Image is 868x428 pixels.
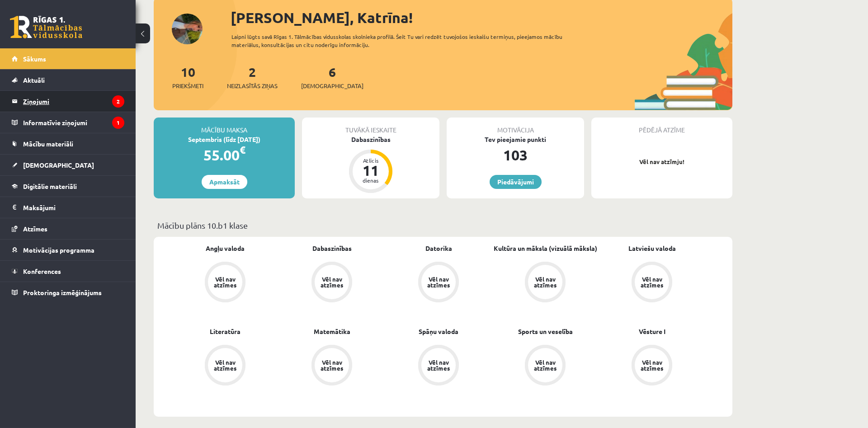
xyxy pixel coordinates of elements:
[447,118,584,135] div: Motivācija
[23,76,45,84] span: Aktuāli
[23,91,124,112] legend: Ziņojumi
[202,175,247,189] a: Apmaksāt
[494,244,597,253] a: Kultūra un māksla (vizuālā māksla)
[12,176,124,197] a: Digitālie materiāli
[447,144,584,166] div: 103
[12,112,124,133] a: Informatīvie ziņojumi1
[154,135,295,144] div: Septembris (līdz [DATE])
[23,112,124,133] legend: Informatīvie ziņojumi
[12,70,124,90] a: Aktuāli
[23,140,73,148] span: Mācību materiāli
[12,240,124,260] a: Motivācijas programma
[599,262,705,304] a: Vēl nav atzīmes
[591,118,732,135] div: Pēdējā atzīme
[385,345,492,387] a: Vēl nav atzīmes
[231,33,579,49] div: Laipni lūgts savā Rīgas 1. Tālmācības vidusskolas skolnieka profilā. Šeit Tu vari redzēt tuvojošo...
[12,218,124,239] a: Atzīmes
[23,246,94,254] span: Motivācijas programma
[278,262,385,304] a: Vēl nav atzīmes
[23,55,46,63] span: Sākums
[240,143,245,156] span: €
[357,178,384,183] div: dienas
[302,135,439,144] div: Dabaszinības
[426,359,451,371] div: Vēl nav atzīmes
[212,276,238,288] div: Vēl nav atzīmes
[23,197,124,218] legend: Maksājumi
[518,327,573,336] a: Sports un veselība
[172,345,278,387] a: Vēl nav atzīmes
[12,133,124,154] a: Mācību materiāli
[23,267,61,275] span: Konferences
[10,16,82,38] a: Rīgas 1. Tālmācības vidusskola
[23,161,94,169] span: [DEMOGRAPHIC_DATA]
[492,262,599,304] a: Vēl nav atzīmes
[312,244,352,253] a: Dabaszinības
[599,345,705,387] a: Vēl nav atzīmes
[12,48,124,69] a: Sākums
[425,244,452,253] a: Datorika
[12,91,124,112] a: Ziņojumi2
[639,327,665,336] a: Vēsture I
[231,7,732,28] div: [PERSON_NAME], Katrīna!
[357,163,384,178] div: 11
[301,64,363,90] a: 6[DEMOGRAPHIC_DATA]
[385,262,492,304] a: Vēl nav atzīmes
[172,81,203,90] span: Priekšmeti
[206,244,245,253] a: Angļu valoda
[112,117,124,129] i: 1
[112,95,124,108] i: 2
[533,276,558,288] div: Vēl nav atzīmes
[23,225,47,233] span: Atzīmes
[12,261,124,282] a: Konferences
[278,345,385,387] a: Vēl nav atzīmes
[426,276,451,288] div: Vēl nav atzīmes
[314,327,350,336] a: Matemātika
[639,276,665,288] div: Vēl nav atzīmes
[533,359,558,371] div: Vēl nav atzīmes
[319,359,344,371] div: Vēl nav atzīmes
[302,118,439,135] div: Tuvākā ieskaite
[12,282,124,303] a: Proktoringa izmēģinājums
[319,276,344,288] div: Vēl nav atzīmes
[227,64,278,90] a: 2Neizlasītās ziņas
[596,157,728,166] p: Vēl nav atzīmju!
[301,81,363,90] span: [DEMOGRAPHIC_DATA]
[212,359,238,371] div: Vēl nav atzīmes
[490,175,542,189] a: Piedāvājumi
[23,288,102,296] span: Proktoringa izmēģinājums
[157,219,729,231] p: Mācību plāns 10.b1 klase
[154,118,295,135] div: Mācību maksa
[357,158,384,163] div: Atlicis
[492,345,599,387] a: Vēl nav atzīmes
[227,81,278,90] span: Neizlasītās ziņas
[154,144,295,166] div: 55.00
[447,135,584,144] div: Tev pieejamie punkti
[23,182,77,190] span: Digitālie materiāli
[639,359,665,371] div: Vēl nav atzīmes
[12,197,124,218] a: Maksājumi
[419,327,458,336] a: Spāņu valoda
[172,262,278,304] a: Vēl nav atzīmes
[12,155,124,175] a: [DEMOGRAPHIC_DATA]
[628,244,676,253] a: Latviešu valoda
[302,135,439,194] a: Dabaszinības Atlicis 11 dienas
[210,327,241,336] a: Literatūra
[172,64,203,90] a: 10Priekšmeti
